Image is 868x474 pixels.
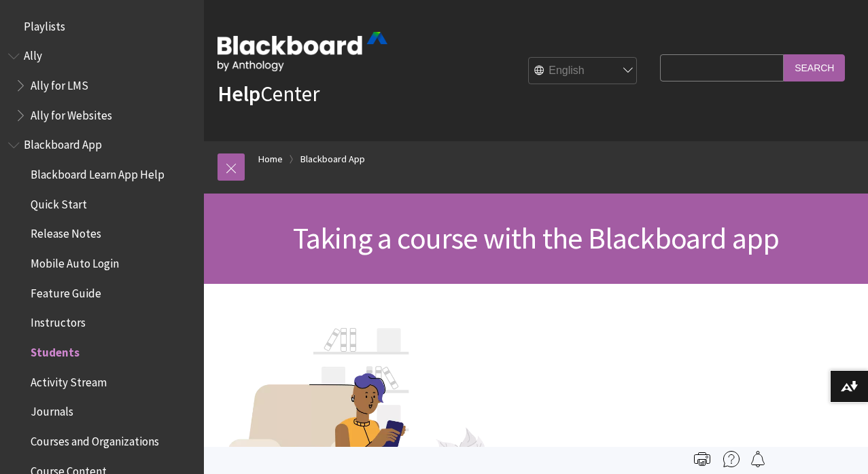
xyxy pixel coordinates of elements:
[218,80,260,107] strong: Help
[31,74,88,92] span: Ally for LMS
[218,32,387,71] img: Blackboard by Anthology
[258,151,283,168] a: Home
[750,451,766,467] img: Follow this page
[31,282,101,300] span: Feature Guide
[24,15,65,33] span: Playlists
[31,193,87,211] span: Quick Start
[293,219,780,257] span: Taking a course with the Blackboard app
[218,80,319,107] a: HelpCenter
[31,371,107,389] span: Activity Stream
[31,163,164,181] span: Blackboard Learn App Help
[31,312,86,330] span: Instructors
[31,341,80,359] span: Students
[529,58,638,85] select: Site Language Selector
[31,104,112,122] span: Ally for Websites
[300,151,365,168] a: Blackboard App
[723,451,740,467] img: More help
[31,401,73,419] span: Journals
[31,223,101,241] span: Release Notes
[8,15,196,38] nav: Book outline for Playlists
[784,54,845,81] input: Search
[24,134,102,152] span: Blackboard App
[8,45,196,127] nav: Book outline for Anthology Ally Help
[24,45,42,63] span: Ally
[31,252,119,270] span: Mobile Auto Login
[694,451,710,467] img: Print
[31,430,159,448] span: Courses and Organizations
